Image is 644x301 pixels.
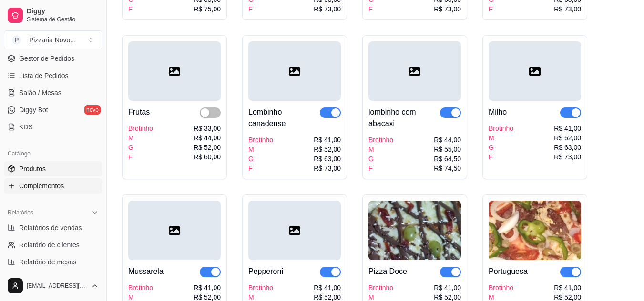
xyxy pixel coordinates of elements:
[554,4,581,14] div: R$ 73,00
[489,107,507,118] div: Milho
[314,135,341,145] div: R$ 41,00
[4,220,102,235] a: Relatórios de vendas
[194,124,221,133] div: R$ 33,00
[128,133,153,143] div: M
[489,143,513,152] div: G
[434,135,461,145] div: R$ 44,00
[4,102,102,117] a: Diggy Botnovo
[554,152,581,162] div: R$ 73,00
[434,4,461,14] div: R$ 73,00
[554,143,581,152] div: R$ 63,00
[194,133,221,143] div: R$ 44,00
[248,107,320,129] div: Lombinho canadense
[434,145,461,154] div: R$ 55,00
[314,164,341,173] div: R$ 73,00
[248,4,273,14] div: F
[368,283,393,292] div: Brotinho
[19,257,77,267] span: Relatório de mesas
[128,152,153,162] div: F
[554,133,581,143] div: R$ 52,00
[4,146,102,161] div: Catálogo
[434,164,461,173] div: R$ 74,50
[248,164,273,173] div: F
[368,135,393,145] div: Brotinho
[19,88,61,97] span: Salão / Mesas
[489,201,581,260] img: product-image
[368,4,393,14] div: F
[19,181,64,191] span: Complementos
[554,283,581,292] div: R$ 41,00
[368,164,393,173] div: F
[434,283,461,292] div: R$ 41,00
[4,161,102,176] a: Produtos
[4,51,102,66] a: Gestor de Pedidos
[19,71,69,80] span: Lista de Pedidos
[314,283,341,292] div: R$ 41,00
[314,4,341,14] div: R$ 73,00
[489,266,528,277] div: Portuguesa
[27,7,99,16] span: Diggy
[248,283,273,292] div: Brotinho
[19,105,48,115] span: Diggy Bot
[4,274,102,297] button: [EMAIL_ADDRESS][DOMAIN_NAME]
[434,154,461,164] div: R$ 64,50
[368,145,393,154] div: M
[4,254,102,270] a: Relatório de mesas
[489,152,513,162] div: F
[12,35,21,45] span: P
[248,154,273,164] div: G
[314,145,341,154] div: R$ 52,00
[128,283,153,292] div: Brotinho
[368,107,440,129] div: lombinho com abacaxi
[19,164,46,174] span: Produtos
[489,133,513,143] div: M
[19,240,80,250] span: Relatório de clientes
[489,124,513,133] div: Brotinho
[248,135,273,145] div: Brotinho
[4,68,102,83] a: Lista de Pedidos
[128,107,150,118] div: Frutas
[19,223,82,233] span: Relatórios de vendas
[368,266,407,277] div: Pizza Doce
[248,266,283,277] div: Pepperoni
[368,201,461,260] img: product-image
[4,4,102,27] a: DiggySistema de Gestão
[128,4,153,14] div: F
[4,30,102,49] button: Select a team
[194,143,221,152] div: R$ 52,00
[4,85,102,100] a: Salão / Mesas
[27,16,99,23] span: Sistema de Gestão
[128,266,164,277] div: Mussarela
[19,122,33,132] span: KDS
[29,35,76,45] div: Pizzaria Novo ...
[128,124,153,133] div: Brotinho
[27,282,87,290] span: [EMAIL_ADDRESS][DOMAIN_NAME]
[8,209,33,216] span: Relatórios
[489,4,513,14] div: F
[368,154,393,164] div: G
[19,54,74,63] span: Gestor de Pedidos
[248,145,273,154] div: M
[194,152,221,162] div: R$ 60,00
[4,119,102,135] a: KDS
[554,124,581,133] div: R$ 41,00
[194,4,221,14] div: R$ 75,00
[128,143,153,152] div: G
[314,154,341,164] div: R$ 63,00
[489,283,513,292] div: Brotinho
[4,237,102,252] a: Relatório de clientes
[4,178,102,194] a: Complementos
[194,283,221,292] div: R$ 41,00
